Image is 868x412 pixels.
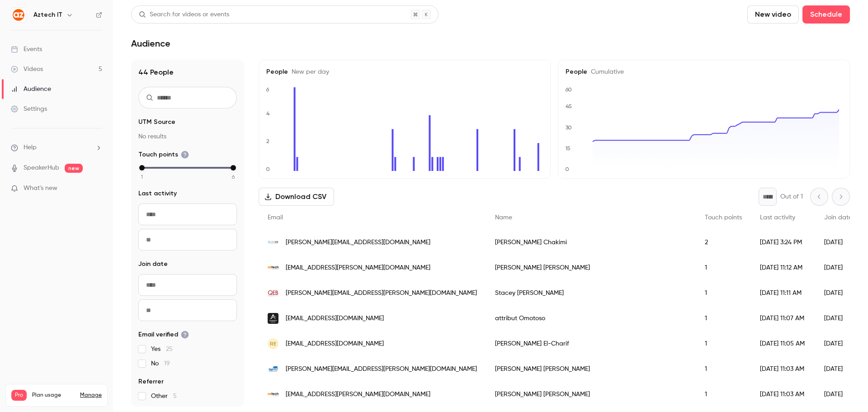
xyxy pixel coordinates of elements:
[259,188,334,206] button: Download CSV
[751,356,815,382] div: [DATE] 11:03 AM
[751,306,815,331] div: [DATE] 11:07 AM
[286,365,477,374] span: [PERSON_NAME][EMAIL_ADDRESS][PERSON_NAME][DOMAIN_NAME]
[696,255,751,280] div: 1
[760,214,795,221] span: Last activity
[486,280,696,306] div: Stacey [PERSON_NAME]
[696,382,751,407] div: 1
[486,230,696,255] div: [PERSON_NAME] Chakimi
[566,67,842,76] h5: People
[696,280,751,306] div: 1
[138,204,237,225] input: From
[815,331,861,356] div: [DATE]
[266,86,269,93] text: 6
[32,392,75,399] span: Plan usage
[33,10,62,19] h6: Aztech IT
[11,390,27,401] span: Pro
[286,238,430,247] span: [PERSON_NAME][EMAIL_ADDRESS][DOMAIN_NAME]
[486,356,696,382] div: [PERSON_NAME] [PERSON_NAME]
[138,260,168,269] span: Join date
[138,377,164,386] span: Referrer
[138,132,237,141] p: No results
[151,392,177,401] span: Other
[696,356,751,382] div: 1
[286,390,430,399] span: [EMAIL_ADDRESS][PERSON_NAME][DOMAIN_NAME]
[696,331,751,356] div: 1
[138,330,189,339] span: Email verified
[815,230,861,255] div: [DATE]
[751,382,815,407] div: [DATE] 11:03 AM
[270,340,276,348] span: RE
[80,392,102,399] a: Manage
[696,306,751,331] div: 1
[11,65,43,74] div: Videos
[166,346,173,352] span: 25
[138,189,177,198] span: Last activity
[486,331,696,356] div: [PERSON_NAME] El-Charif
[164,360,170,367] span: 19
[11,85,51,94] div: Audience
[565,145,571,152] text: 15
[268,288,278,298] img: qebhw.co.uk
[268,237,278,248] img: policenow.org.uk
[232,173,235,181] span: 6
[780,192,803,201] p: Out of 1
[705,214,742,221] span: Touch points
[138,67,237,78] h1: 44 People
[747,5,799,24] button: New video
[266,110,270,117] text: 4
[151,345,173,354] span: Yes
[751,255,815,280] div: [DATE] 11:12 AM
[11,8,26,22] img: Aztech IT
[751,230,815,255] div: [DATE] 3:24 PM
[268,214,283,221] span: Email
[268,313,278,324] img: autotechgroup.co.uk
[24,143,37,152] span: Help
[266,166,270,172] text: 0
[139,165,145,170] div: min
[11,143,102,152] li: help-dropdown-opener
[268,364,278,374] img: tmdocumentsolutions.com
[696,230,751,255] div: 2
[138,274,237,296] input: From
[24,184,57,193] span: What's new
[266,138,269,144] text: 2
[824,214,852,221] span: Join date
[268,393,278,396] img: aztechit.co.uk
[268,266,278,270] img: aztechit.co.uk
[139,10,229,19] div: Search for videos or events
[286,314,384,323] span: [EMAIL_ADDRESS][DOMAIN_NAME]
[131,38,170,49] h1: Audience
[266,67,543,76] h5: People
[815,356,861,382] div: [DATE]
[486,255,696,280] div: [PERSON_NAME] [PERSON_NAME]
[486,382,696,407] div: [PERSON_NAME] [PERSON_NAME]
[138,299,237,321] input: To
[11,104,47,114] div: Settings
[815,382,861,407] div: [DATE]
[802,5,850,24] button: Schedule
[138,118,175,127] span: UTM Source
[566,103,572,109] text: 45
[138,229,237,251] input: To
[751,280,815,306] div: [DATE] 11:11 AM
[815,255,861,280] div: [DATE]
[288,69,329,75] span: New per day
[751,331,815,356] div: [DATE] 11:05 AM
[565,86,572,93] text: 60
[65,164,83,173] span: new
[815,306,861,331] div: [DATE]
[286,289,477,298] span: [PERSON_NAME][EMAIL_ADDRESS][PERSON_NAME][DOMAIN_NAME]
[138,150,189,159] span: Touch points
[151,359,170,368] span: No
[173,393,177,399] span: 5
[565,166,569,172] text: 0
[286,339,384,349] span: [EMAIL_ADDRESS][DOMAIN_NAME]
[231,165,236,170] div: max
[11,45,42,54] div: Events
[486,306,696,331] div: attribut Omotoso
[24,163,59,173] a: SpeakerHub
[495,214,512,221] span: Name
[566,124,572,131] text: 30
[286,263,430,273] span: [EMAIL_ADDRESS][PERSON_NAME][DOMAIN_NAME]
[815,280,861,306] div: [DATE]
